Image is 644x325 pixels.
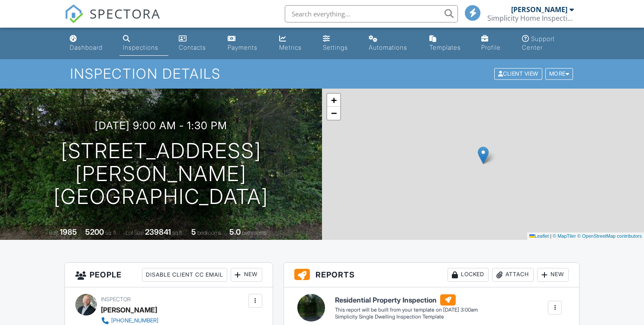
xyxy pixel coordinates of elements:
span: Built [49,229,58,236]
div: Inspections [123,44,158,51]
div: 5.0 [229,227,241,236]
span: Inspector [101,296,131,303]
a: Templates [426,31,471,56]
div: Dashboard [70,44,103,51]
a: Dashboard [66,31,113,56]
div: 239841 [145,227,171,236]
a: Inspections [119,31,168,56]
a: Payments [224,31,269,56]
a: © OpenStreetMap contributors [577,233,642,239]
input: Search everything... [285,5,458,22]
div: Simplicity Home Inspections LLC [487,14,574,22]
div: Contacts [179,44,206,51]
div: Disable Client CC Email [142,268,227,282]
div: New [231,268,262,282]
a: Settings [319,31,358,56]
div: [PHONE_NUMBER] [111,317,158,324]
img: The Best Home Inspection Software - Spectora [64,4,84,23]
span: SPECTORA [90,4,161,22]
div: Payments [228,44,258,51]
span: + [331,95,337,105]
a: Leaflet [529,233,549,239]
h1: Inspection Details [70,66,574,81]
div: This report will be built from your template on [DATE] 3:00am [335,306,478,313]
div: 5 [191,227,196,236]
div: 1985 [60,227,77,236]
a: [PHONE_NUMBER] [101,316,200,325]
a: Zoom out [327,107,340,120]
h6: Residential Property Inspection [335,294,478,306]
a: Company Profile [478,31,512,56]
span: bedrooms [197,229,221,236]
span: Lot Size [126,229,144,236]
a: Automations (Basic) [365,31,419,56]
div: [PERSON_NAME] [101,303,157,316]
div: Metrics [279,44,302,51]
h3: Reports [284,263,579,287]
div: More [545,68,573,80]
div: [PERSON_NAME] [511,5,567,14]
a: Metrics [276,31,312,56]
span: | [550,233,551,239]
div: Client View [494,68,542,80]
div: Attach [492,268,534,282]
span: − [331,108,337,118]
span: sq. ft. [105,229,117,236]
img: Marker [478,147,489,164]
div: Templates [429,44,461,51]
div: 5200 [85,227,104,236]
div: Profile [481,44,501,51]
a: SPECTORA [64,12,161,30]
span: sq.ft. [172,229,183,236]
a: Zoom in [327,94,340,107]
div: Simplicity Single Dwelling Inspection Template [335,313,478,321]
a: © MapTiler [553,233,576,239]
a: Client View [493,70,544,76]
h3: [DATE] 9:00 am - 1:30 pm [95,120,227,131]
a: Contacts [175,31,217,56]
h3: People [65,263,273,287]
h1: [STREET_ADDRESS][PERSON_NAME] [GEOGRAPHIC_DATA] [14,140,308,208]
span: bathrooms [242,229,267,236]
div: New [537,268,569,282]
a: Support Center [518,31,578,56]
div: Support Center [522,35,555,51]
div: Locked [448,268,489,282]
div: Automations [369,44,407,51]
div: Settings [323,44,348,51]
